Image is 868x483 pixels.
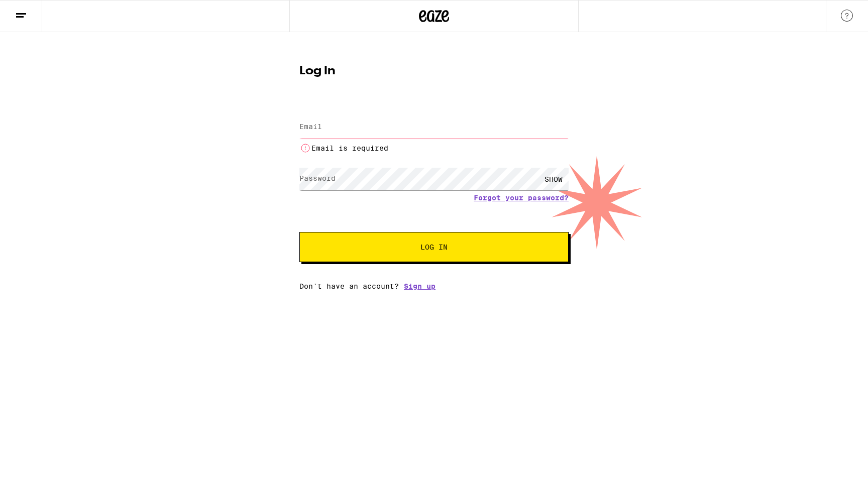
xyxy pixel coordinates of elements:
[299,116,569,139] input: Email
[299,232,569,262] button: Log In
[299,123,322,131] label: Email
[299,142,569,154] li: Email is required
[420,244,448,251] span: Log In
[299,282,569,290] div: Don't have an account?
[404,282,436,290] a: Sign up
[299,65,569,77] h1: Log In
[6,7,72,15] span: Hi. Need any help?
[538,168,569,190] div: SHOW
[299,174,336,182] label: Password
[474,194,569,202] a: Forgot your password?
